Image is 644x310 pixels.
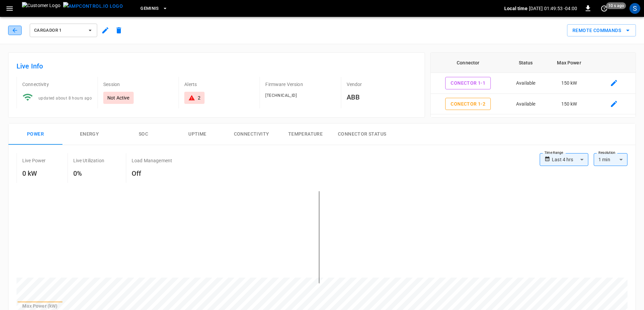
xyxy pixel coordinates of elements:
[546,53,592,73] th: Max Power
[546,94,592,115] td: 150 kW
[506,114,546,135] td: Available
[8,123,62,145] button: Power
[132,168,172,179] h6: Off
[17,61,417,72] h6: Live Info
[116,123,170,145] button: SOC
[332,123,392,145] button: Connector Status
[103,81,173,88] p: Session
[22,168,46,179] h6: 0 kW
[73,168,104,179] h6: 0%
[606,2,626,9] span: 10 s ago
[506,53,546,73] th: Status
[506,94,546,115] td: Available
[22,81,92,88] p: Connectivity
[30,24,97,37] button: Cargador 1
[431,53,506,73] th: Connector
[265,81,335,88] p: Firmware Version
[594,153,627,166] div: 1 min
[504,5,528,12] p: Local time
[73,157,104,164] p: Live Utilization
[347,81,417,88] p: Vendor
[34,27,84,34] span: Cargador 1
[598,150,615,156] label: Resolution
[265,93,297,98] span: [TECHNICAL_ID]
[38,96,92,101] span: updated about 8 hours ago
[198,94,200,101] div: 2
[140,5,159,12] span: Geminis
[22,157,46,164] p: Live Power
[544,150,563,156] label: Time Range
[170,123,224,145] button: Uptime
[445,98,491,110] button: Conector 1-2
[184,81,254,88] p: Alerts
[445,77,491,89] button: Conector 1-1
[132,157,172,164] p: Load Management
[278,123,332,145] button: Temperature
[567,24,636,37] div: remote commands options
[599,3,610,14] button: set refresh interval
[347,92,417,103] h6: ABB
[22,2,60,15] img: Customer Logo
[552,153,588,166] div: Last 4 hrs
[529,5,577,12] p: [DATE] 01:49:53 -04:00
[62,123,116,145] button: Energy
[506,73,546,94] td: Available
[546,73,592,94] td: 150 kW
[107,94,130,101] p: Not Active
[63,2,123,10] img: ampcontrol.io logo
[546,114,592,135] td: 150 kW
[431,53,636,156] table: connector table
[567,24,636,37] button: Remote Commands
[224,123,278,145] button: Connectivity
[629,3,640,14] div: profile-icon
[138,2,170,15] button: Geminis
